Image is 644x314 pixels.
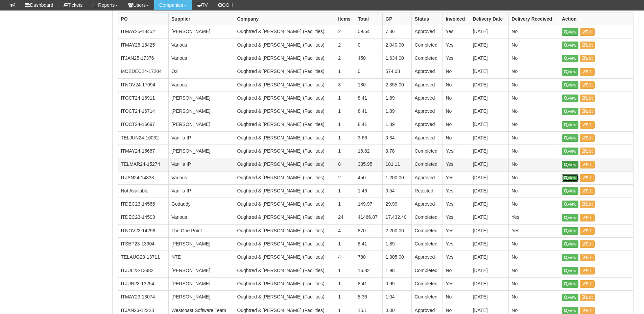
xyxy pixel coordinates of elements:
[118,38,168,52] td: ITMAY25-18425
[470,277,509,290] td: [DATE]
[562,227,578,235] a: View
[443,145,470,158] td: Yes
[355,171,383,184] td: 450
[509,38,559,52] td: No
[168,52,234,65] td: Various
[234,291,335,304] td: Oughtred & [PERSON_NAME] (Facilities)
[412,198,443,211] td: Approved
[355,291,383,304] td: 8.36
[234,118,335,131] td: Oughtred & [PERSON_NAME] (Facilities)
[335,65,355,78] td: 1
[470,78,509,91] td: [DATE]
[355,78,383,91] td: 180
[509,52,559,65] td: No
[559,13,633,25] th: Action
[383,184,412,198] td: 0.54
[562,280,578,288] a: View
[234,238,335,251] td: Oughtred & [PERSON_NAME] (Facilities)
[118,65,168,78] td: MOBDEC24-17204
[443,131,470,145] td: No
[443,65,470,78] td: No
[355,211,383,224] td: 41466.87
[355,224,383,237] td: 870
[470,211,509,224] td: [DATE]
[118,91,168,105] td: ITOCT24-16911
[118,131,168,145] td: TELJUN24-16032
[383,198,412,211] td: 29.99
[118,291,168,304] td: ITMAY23-13074
[580,134,595,142] a: Edit
[509,131,559,145] td: No
[412,91,443,105] td: Approved
[118,277,168,290] td: ITJUN23-13254
[562,201,578,208] a: View
[355,277,383,290] td: 8.41
[412,224,443,237] td: Completed
[509,264,559,277] td: No
[580,161,595,168] a: Edit
[234,224,335,237] td: Oughtred & [PERSON_NAME] (Facilities)
[412,52,443,65] td: Completed
[412,171,443,184] td: Approved
[470,13,509,25] th: Delivery Date
[168,171,234,184] td: Various
[470,171,509,184] td: [DATE]
[168,238,234,251] td: [PERSON_NAME]
[470,118,509,131] td: [DATE]
[355,52,383,65] td: 450
[509,198,559,211] td: No
[412,277,443,290] td: Completed
[234,25,335,38] td: Oughtred & [PERSON_NAME] (Facilities)
[118,184,168,198] td: Not Available
[383,131,412,145] td: 0.34
[443,277,470,290] td: Yes
[168,264,234,277] td: [PERSON_NAME]
[234,198,335,211] td: Oughtred & [PERSON_NAME] (Facilities)
[443,291,470,304] td: No
[562,68,578,76] a: View
[234,251,335,264] td: Oughtred & [PERSON_NAME] (Facilities)
[234,184,335,198] td: Oughtred & [PERSON_NAME] (Facilities)
[562,187,578,195] a: View
[383,118,412,131] td: 1.89
[562,161,578,168] a: View
[168,65,234,78] td: O2
[470,131,509,145] td: [DATE]
[470,38,509,52] td: [DATE]
[168,277,234,290] td: [PERSON_NAME]
[443,184,470,198] td: Yes
[355,25,383,38] td: 59.64
[234,158,335,171] td: Oughtred & [PERSON_NAME] (Facilities)
[383,224,412,237] td: 2,200.00
[118,224,168,237] td: ITNOV23-14299
[383,91,412,105] td: 1.89
[443,118,470,131] td: No
[234,145,335,158] td: Oughtred & [PERSON_NAME] (Facilities)
[335,131,355,145] td: 1
[383,65,412,78] td: 574.08
[234,171,335,184] td: Oughtred & [PERSON_NAME] (Facilities)
[470,198,509,211] td: [DATE]
[509,78,559,91] td: No
[562,28,578,36] a: View
[580,55,595,62] a: Edit
[562,108,578,115] a: View
[118,171,168,184] td: ITJAN24-14833
[335,158,355,171] td: 8
[470,145,509,158] td: [DATE]
[443,52,470,65] td: Yes
[412,65,443,78] td: Approved
[355,91,383,105] td: 8.41
[412,118,443,131] td: Approved
[118,264,168,277] td: ITJUL23-13482
[470,25,509,38] td: [DATE]
[168,224,234,237] td: The One Point
[383,277,412,290] td: 0.99
[118,238,168,251] td: ITSEP23-13904
[335,118,355,131] td: 1
[234,277,335,290] td: Oughtred & [PERSON_NAME] (Facilities)
[335,184,355,198] td: 1
[355,264,383,277] td: 16.82
[118,211,168,224] td: ITDEC23-14503
[562,81,578,89] a: View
